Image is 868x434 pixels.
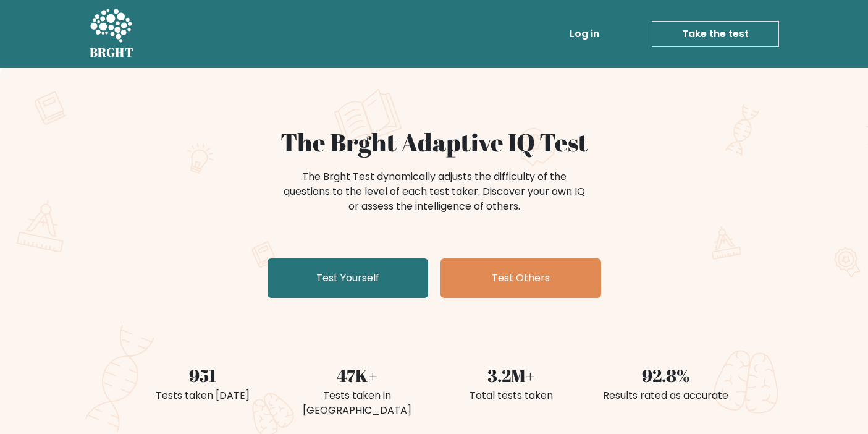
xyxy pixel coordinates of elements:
div: 3.2M+ [442,362,581,388]
div: The Brght Test dynamically adjusts the difficulty of the questions to the level of each test take... [280,169,589,214]
div: 951 [133,362,272,388]
a: Take the test [652,21,779,47]
a: BRGHT [90,5,134,63]
a: Test Others [440,258,601,298]
div: Total tests taken [442,388,581,403]
a: Log in [565,22,604,46]
h1: The Brght Adaptive IQ Test [133,127,736,157]
a: Test Yourself [268,258,428,298]
div: Results rated as accurate [596,388,736,403]
div: Tests taken [DATE] [133,388,272,403]
div: 92.8% [596,362,736,388]
div: Tests taken in [GEOGRAPHIC_DATA] [287,388,427,418]
div: 47K+ [287,362,427,388]
h5: BRGHT [90,45,134,60]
